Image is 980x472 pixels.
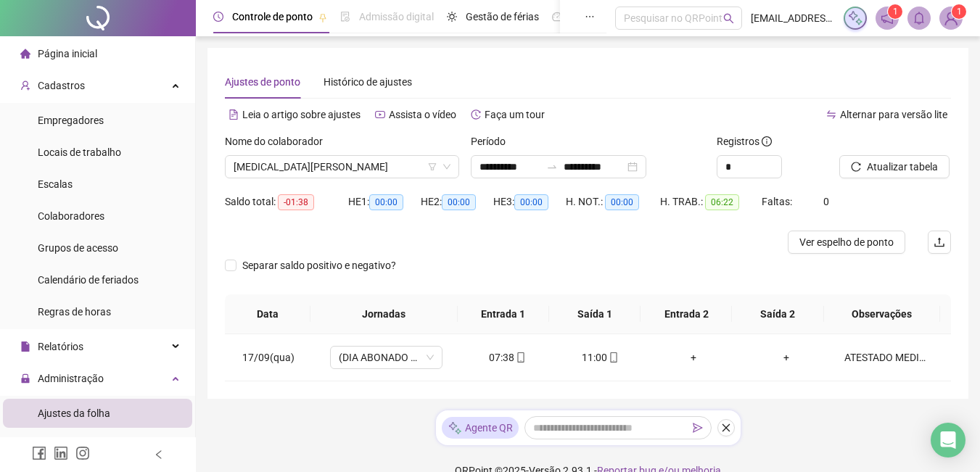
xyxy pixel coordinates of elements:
span: Ver espelho de ponto [799,234,894,250]
img: sparkle-icon.fc2bf0ac1784a2077858766a79e2daf3.svg [847,10,863,26]
button: Ver espelho de ponto [788,231,905,254]
span: upload [934,236,945,248]
span: Locais de trabalho [38,146,121,158]
span: reload [851,162,861,172]
img: sparkle-icon.fc2bf0ac1784a2077858766a79e2daf3.svg [448,421,462,436]
span: dashboard [552,12,562,22]
span: bell [913,12,926,25]
sup: 1 [888,4,902,19]
span: facebook [32,446,46,460]
span: 00:00 [605,194,639,210]
span: left [154,450,164,460]
span: to [546,161,558,173]
span: file-text [228,109,239,120]
div: HE 1: [348,194,421,210]
span: -01:38 [278,194,314,210]
span: Ajustes da folha [38,407,110,419]
div: H. NOT.: [566,194,660,210]
th: Jornadas [310,294,458,334]
span: 06:22 [705,194,739,210]
span: Histórico de ajustes [324,76,412,88]
span: Escalas [38,178,73,190]
span: Colaboradores [38,210,104,222]
sup: Atualize o seu contato no menu Meus Dados [952,4,966,19]
span: history [471,109,481,120]
span: file-done [340,12,350,22]
span: filter [428,162,437,171]
span: send [693,423,703,433]
span: Assista o vídeo [389,109,456,120]
span: sun [447,12,457,22]
span: lock [20,373,30,384]
span: mobile [514,352,526,363]
span: clock-circle [213,12,223,22]
span: YASMIN DOS SANTOS FERREIRA [234,156,450,178]
span: swap [826,109,836,120]
span: Alternar para versão lite [840,109,947,120]
span: Página inicial [38,48,97,59]
span: 17/09(qua) [242,352,295,363]
span: info-circle [762,136,772,146]
span: (DIA ABONADO PARCIALMENTE) [339,347,434,368]
th: Entrada 1 [458,294,549,334]
span: Registros [717,133,772,149]
div: HE 3: [493,194,566,210]
span: 1 [893,7,898,17]
span: home [20,49,30,59]
th: Entrada 2 [641,294,732,334]
th: Saída 1 [549,294,641,334]
span: Relatórios [38,341,83,352]
span: swap-right [546,161,558,173]
div: H. TRAB.: [660,194,762,210]
span: 00:00 [514,194,548,210]
span: Administração [38,373,104,384]
span: Controle de ponto [232,11,313,22]
div: + [659,349,728,365]
span: youtube [375,109,385,120]
span: Faltas: [762,196,794,207]
span: Calendário de feriados [38,274,139,286]
span: 1 [957,7,962,17]
div: + [752,349,821,365]
span: search [723,13,734,24]
th: Data [225,294,310,334]
span: 00:00 [442,194,476,210]
label: Período [471,133,515,149]
div: Agente QR [442,417,519,439]
span: Leia o artigo sobre ajustes [242,109,361,120]
span: ellipsis [585,12,595,22]
span: 0 [823,196,829,207]
div: Saldo total: [225,194,348,210]
span: mobile [607,352,619,363]
span: [EMAIL_ADDRESS][DOMAIN_NAME] [751,10,835,26]
th: Observações [824,294,940,334]
span: down [442,162,451,171]
span: notification [881,12,894,25]
span: Regras de horas [38,306,111,318]
span: linkedin [54,446,68,460]
button: Atualizar tabela [839,155,950,178]
span: file [20,341,30,352]
div: 11:00 [566,349,635,365]
span: Grupos de acesso [38,242,118,254]
div: 07:38 [473,349,543,365]
span: Admissão digital [359,11,434,22]
div: ATESTADO MEDICO [844,349,930,365]
span: Ajustes de ponto [225,76,300,88]
div: Open Intercom Messenger [931,423,965,457]
span: Empregadores [38,115,104,126]
span: user-add [20,80,30,91]
span: Atualizar tabela [867,159,938,175]
span: Cadastros [38,80,85,91]
span: Gestão de férias [466,11,539,22]
span: pushpin [318,13,327,22]
img: 69000 [940,7,962,29]
div: HE 2: [421,194,493,210]
span: instagram [75,446,90,460]
span: Faça um tour [485,109,545,120]
label: Nome do colaborador [225,133,332,149]
span: Separar saldo positivo e negativo? [236,257,402,273]
span: Observações [836,306,928,322]
th: Saída 2 [732,294,823,334]
span: 00:00 [369,194,403,210]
